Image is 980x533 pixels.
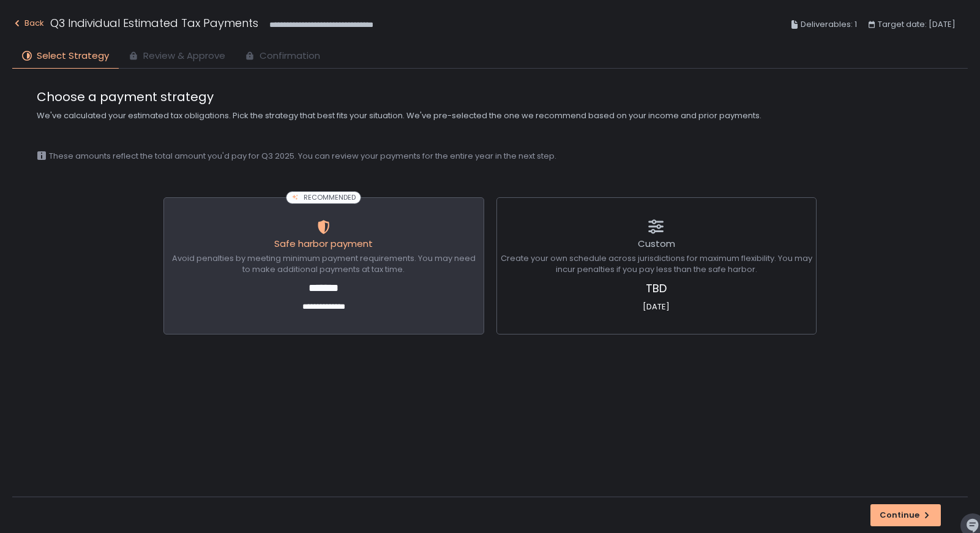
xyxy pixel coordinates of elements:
[638,237,675,250] span: Custom
[37,110,943,121] span: We've calculated your estimated tax obligations. Pick the strategy that best fits your situation....
[870,504,941,526] button: Continue
[501,253,812,275] span: Create your own schedule across jurisdictions for maximum flexibility. You may incur penalties if...
[168,253,479,275] span: Avoid penalties by meeting minimum payment requirements. You may need to make additional payments...
[501,280,812,297] span: TBD
[501,301,812,312] span: [DATE]
[37,49,109,63] span: Select Strategy
[260,49,320,63] span: Confirmation
[37,88,943,105] span: Choose a payment strategy
[801,17,857,32] span: Deliverables: 1
[50,15,258,31] h1: Q3 Individual Estimated Tax Payments
[143,49,225,63] span: Review & Approve
[49,151,556,162] span: These amounts reflect the total amount you'd pay for Q3 2025. You can review your payments for th...
[880,510,932,521] div: Continue
[12,16,44,31] div: Back
[274,237,373,250] span: Safe harbor payment
[304,193,356,202] span: RECOMMENDED
[12,15,44,35] button: Back
[878,17,956,32] span: Target date: [DATE]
